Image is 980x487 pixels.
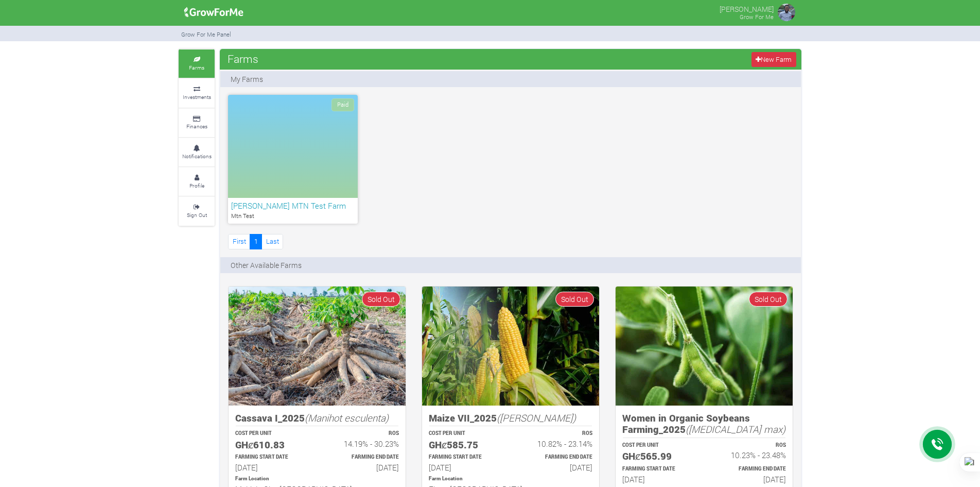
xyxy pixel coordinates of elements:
[520,463,592,472] h6: [DATE]
[331,98,354,111] span: Paid
[235,430,308,438] p: COST PER UNIT
[187,211,207,219] small: Sign Out
[622,412,786,435] h5: Women in Organic Soybeans Farming_2025
[326,439,399,448] h6: 14.19% - 30.23%
[179,109,215,137] a: Finances
[326,463,399,472] h6: [DATE]
[305,411,389,424] i: (Manihot esculenta)
[776,2,797,23] img: growforme image
[235,412,399,424] h5: Cassava I_2025
[429,463,501,472] h6: [DATE]
[429,475,592,483] p: Location of Farm
[179,49,215,78] a: Farms
[713,450,786,460] h6: 10.23% - 23.48%
[622,442,695,449] p: COST PER UNIT
[622,465,695,473] p: Estimated Farming Start Date
[622,450,695,462] h5: GHȼ565.99
[261,234,283,249] a: Last
[686,423,785,435] i: ([MEDICAL_DATA] max)
[326,454,399,461] p: Estimated Farming End Date
[179,197,215,225] a: Sign Out
[228,234,250,249] a: First
[362,292,400,307] span: Sold Out
[231,212,355,221] p: Mtn Test
[520,454,592,461] p: Estimated Farming End Date
[231,74,263,85] p: My Farms
[429,412,592,424] h5: Maize VII_2025
[749,292,787,307] span: Sold Out
[740,13,774,21] small: Grow For Me
[429,439,501,451] h5: GHȼ585.75
[179,138,215,166] a: Notifications
[228,234,283,249] nav: Page Navigation
[235,454,308,461] p: Estimated Farming Start Date
[183,93,211,100] small: Investments
[181,2,247,23] img: growforme image
[713,475,786,484] h6: [DATE]
[235,463,308,472] h6: [DATE]
[231,260,302,271] p: Other Available Farms
[179,79,215,107] a: Investments
[422,287,599,406] img: growforme image
[713,465,786,473] p: Estimated Farming End Date
[182,153,212,160] small: Notifications
[181,30,231,38] small: Grow For Me Panel
[429,430,501,438] p: COST PER UNIT
[179,167,215,196] a: Profile
[520,430,592,438] p: ROS
[713,442,786,449] p: ROS
[228,95,358,224] a: Paid [PERSON_NAME] MTN Test Farm Mtn Test
[229,287,406,406] img: growforme image
[616,287,793,406] img: growforme image
[520,439,592,448] h6: 10.82% - 23.14%
[720,2,774,14] p: [PERSON_NAME]
[189,64,204,71] small: Farms
[751,52,796,67] a: New Farm
[622,475,695,484] h6: [DATE]
[497,411,576,424] i: ([PERSON_NAME])
[555,292,594,307] span: Sold Out
[235,475,399,483] p: Location of Farm
[326,430,399,438] p: ROS
[429,454,501,461] p: Estimated Farming Start Date
[231,201,355,210] h6: [PERSON_NAME] MTN Test Farm
[250,234,262,249] a: 1
[189,182,204,189] small: Profile
[186,123,207,130] small: Finances
[225,48,261,69] span: Farms
[235,439,308,451] h5: GHȼ610.83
